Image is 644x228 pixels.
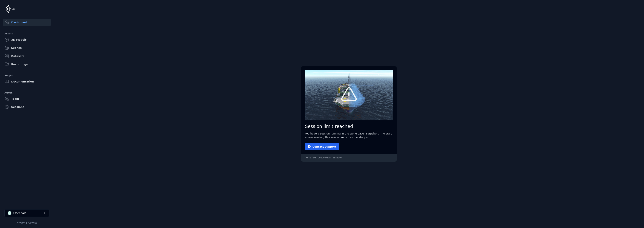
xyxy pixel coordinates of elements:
[4,73,49,78] div: Support
[3,95,51,102] a: Team
[8,211,11,215] div: E
[4,209,49,217] button: Select a workspace
[16,221,25,224] a: Privacy
[26,221,27,224] span: |
[305,143,339,150] button: Contact support
[3,103,51,111] a: Sessions
[3,36,51,43] a: 3D Models
[13,211,26,215] div: Essentials
[4,91,49,95] div: Admin
[4,5,15,13] img: Logo
[301,154,397,162] code: ERR_CONCURRENT_SESSION
[3,52,51,60] a: Datasets
[3,78,51,85] a: Documentation
[305,123,393,129] h2: Session limit reached
[4,31,49,36] div: Assets
[3,61,51,68] a: Recordings
[3,19,51,26] a: Dashboard
[28,221,37,224] a: Cookies
[306,157,311,159] strong: Ref:
[3,44,51,52] a: Scenes
[305,132,393,139] div: You have a session running in the workspace "Sarpsborg". To start a new session, this session mus...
